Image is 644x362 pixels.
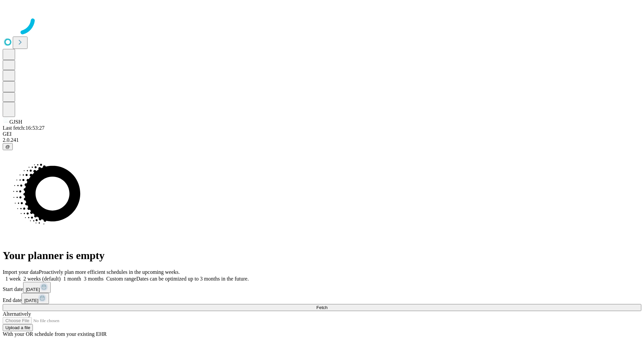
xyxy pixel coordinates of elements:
[5,276,21,282] span: 1 week
[3,269,39,275] span: Import your data
[5,144,10,149] span: @
[21,293,49,304] button: [DATE]
[23,282,51,293] button: [DATE]
[3,293,641,304] div: End date
[3,331,107,337] span: With your OR schedule from your existing EHR
[316,305,327,310] span: Fetch
[26,287,40,292] span: [DATE]
[106,276,136,282] span: Custom range
[9,119,22,125] span: GJSH
[3,249,641,262] h1: Your planner is empty
[3,131,641,137] div: GEI
[63,276,81,282] span: 1 month
[3,137,641,143] div: 2.0.241
[3,311,31,317] span: Alternatively
[136,276,249,282] span: Dates can be optimized up to 3 months in the future.
[23,276,61,282] span: 2 weeks (default)
[3,125,45,131] span: Last fetch: 16:53:27
[3,324,33,331] button: Upload a file
[3,304,641,311] button: Fetch
[3,282,641,293] div: Start date
[84,276,104,282] span: 3 months
[24,298,38,303] span: [DATE]
[3,143,13,150] button: @
[39,269,180,275] span: Proactively plan more efficient schedules in the upcoming weeks.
